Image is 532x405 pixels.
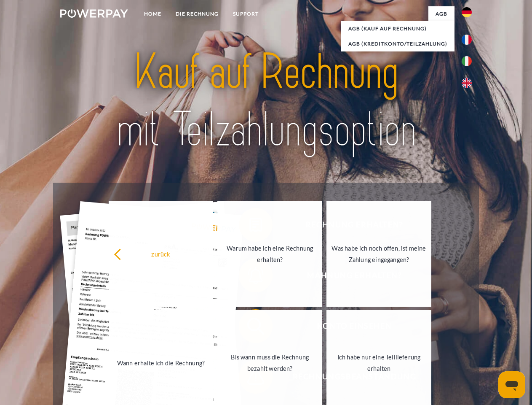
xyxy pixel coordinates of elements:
a: Home [137,6,168,22]
img: fr [462,35,472,45]
img: en [462,78,472,88]
div: Ich habe nur eine Teillieferung erhalten [331,351,426,374]
a: AGB (Kauf auf Rechnung) [341,21,454,36]
div: Wann erhalte ich die Rechnung? [114,357,209,368]
div: Bis wann muss die Rechnung bezahlt werden? [222,351,317,374]
a: Was habe ich noch offen, ist meine Zahlung eingegangen? [326,201,431,307]
iframe: Schaltfläche zum Öffnen des Messaging-Fensters [498,371,525,398]
div: Was habe ich noch offen, ist meine Zahlung eingegangen? [331,243,426,265]
img: title-powerpay_de.svg [80,40,452,162]
img: de [462,7,472,17]
div: zurück [114,248,209,259]
a: DIE RECHNUNG [168,6,226,22]
a: agb [428,6,454,22]
img: logo-powerpay-white.svg [60,9,128,18]
img: it [462,56,472,66]
a: SUPPORT [226,6,266,22]
div: Warum habe ich eine Rechnung erhalten? [222,243,317,265]
a: AGB (Kreditkonto/Teilzahlung) [341,36,454,51]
